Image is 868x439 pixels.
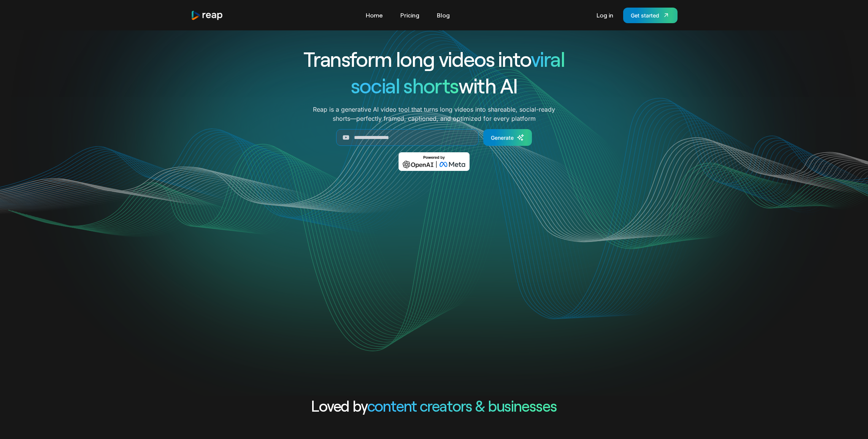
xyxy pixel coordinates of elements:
a: Get started [623,8,678,23]
a: Log in [593,9,617,21]
img: reap logo [191,10,224,21]
span: content creators & businesses [367,396,557,415]
a: Blog [433,9,454,21]
p: Reap is a generative AI video tool that turns long videos into shareable, social-ready shorts—per... [313,105,555,123]
a: home [191,10,224,21]
h1: Transform long videos into [276,46,592,72]
a: Generate [483,129,532,146]
span: viral [531,46,565,71]
div: Generate [491,134,514,142]
video: Your browser does not support the video tag. [281,182,587,335]
div: Get started [631,11,659,19]
img: Powered by OpenAI & Meta [398,152,470,171]
h1: with AI [276,72,592,99]
span: social shorts [351,73,459,98]
a: Home [362,9,387,21]
form: Generate Form [276,129,592,146]
a: Pricing [397,9,423,21]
